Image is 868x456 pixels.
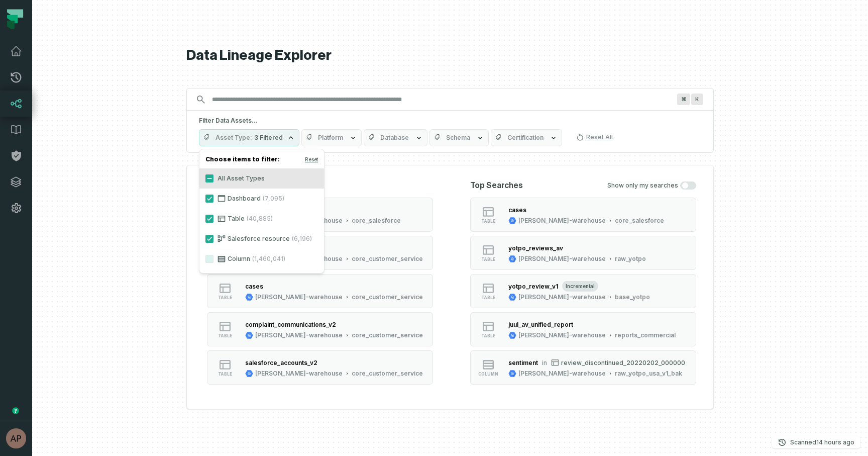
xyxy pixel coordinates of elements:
[205,195,213,203] button: Dashboard(7,095)
[199,189,324,209] label: Dashboard
[292,235,312,243] span: (6,196)
[199,229,324,249] label: Salesforce resource
[199,209,324,229] label: Table
[205,215,213,223] button: Table(40,885)
[816,438,854,446] relative-time: Sep 18, 2025, 9:02 PM EDT
[11,406,20,415] div: Tooltip anchor
[199,249,324,269] label: Column
[205,235,213,243] button: Salesforce resource(6,196)
[205,255,213,263] button: Column(1,460,041)
[691,94,703,105] span: Press ⌘ + K to focus the search bar
[205,174,213,183] button: All Asset Types
[199,153,324,168] h4: Choose items to filter:
[252,255,285,263] span: (1,460,041)
[305,155,318,163] button: Reset
[186,47,714,64] h1: Data Lineage Explorer
[790,437,854,447] p: Scanned
[6,428,26,448] img: avatar of Aryan Siddhabathula (c)
[199,168,324,189] label: All Asset Types
[263,195,284,203] span: (7,095)
[772,436,860,448] button: Scanned[DATE] 9:02:51 PM
[247,215,273,223] span: (40,885)
[677,94,690,105] span: Press ⌘ + K to focus the search bar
